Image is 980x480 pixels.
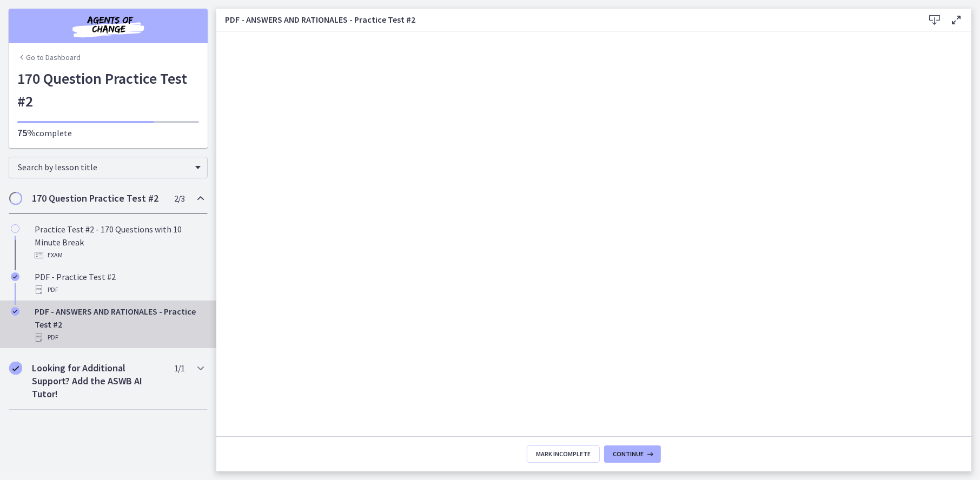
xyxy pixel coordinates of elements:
h3: PDF - ANSWERS AND RATIONALES - Practice Test #2 [225,13,906,26]
div: PDF [35,283,203,296]
i: Completed [11,272,19,281]
p: complete [17,126,199,139]
a: Go to Dashboard [17,52,81,63]
span: Search by lesson title [18,162,190,172]
span: 2 / 3 [174,192,184,205]
div: PDF [35,331,203,344]
span: Mark Incomplete [536,450,591,458]
div: Exam [35,249,203,262]
h1: 170 Question Practice Test #2 [17,67,199,112]
button: Continue [604,445,661,463]
h2: Looking for Additional Support? Add the ASWB AI Tutor! [32,362,164,401]
div: PDF - ANSWERS AND RATIONALES - Practice Test #2 [35,305,203,344]
span: Continue [613,450,644,458]
i: Completed [9,362,22,375]
i: Completed [11,307,19,316]
div: PDF - Practice Test #2 [35,270,203,296]
button: Mark Incomplete [527,445,600,463]
h2: 170 Question Practice Test #2 [32,192,164,205]
img: Agents of Change [43,13,173,39]
div: Practice Test #2 - 170 Questions with 10 Minute Break [35,223,203,262]
span: 1 / 1 [174,362,184,375]
span: 75% [17,126,36,139]
div: Search by lesson title [9,157,208,178]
